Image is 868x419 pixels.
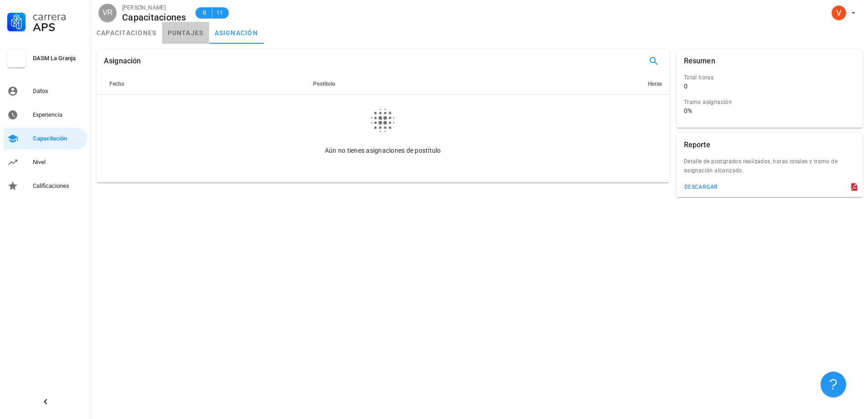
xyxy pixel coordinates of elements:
[209,22,264,44] a: asignación
[33,22,84,33] div: APS
[122,3,186,12] div: [PERSON_NAME]
[33,88,84,95] div: Datos
[216,8,223,17] span: 11
[33,55,84,62] div: DASM La Granja
[4,151,87,173] a: Nivel
[684,73,848,82] div: Total horas
[109,81,124,87] span: Fecha
[109,146,657,155] div: Aún no tienes asignaciones de postítulo
[311,73,481,95] th: Postítulo
[4,175,87,197] a: Calificaciones
[684,98,848,107] div: Tramo asignación
[33,182,84,190] div: Calificaciones
[832,5,846,20] div: avatar
[4,128,87,150] a: Capacitación
[684,49,715,73] div: Resumen
[104,49,141,73] div: Asignación
[33,11,84,22] div: Carrera
[684,133,710,157] div: Reporte
[33,159,84,166] div: Nivel
[33,135,84,142] div: Capacitación
[677,157,863,181] div: Detalle de postgrados realizados, horas totales y tramo de asignación alcanzado.
[684,107,692,115] div: 0%
[91,22,162,44] a: capacitaciones
[684,184,718,190] div: descargar
[98,4,117,22] div: avatar
[33,111,84,119] div: Experiencia
[201,8,208,17] span: B
[648,81,662,87] span: Horas
[313,81,335,87] span: Postítulo
[680,181,722,193] button: descargar
[684,82,688,90] div: 0
[97,73,288,95] th: Fecha
[103,4,113,22] span: VR
[162,22,209,44] a: puntajes
[4,104,87,126] a: Experiencia
[122,12,186,22] div: Capacitaciones
[4,80,87,102] a: Datos
[481,73,669,95] th: Horas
